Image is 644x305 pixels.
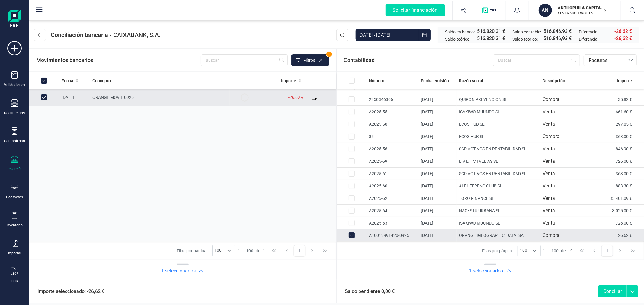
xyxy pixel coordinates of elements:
[344,56,375,64] span: Contabilidad
[367,217,419,229] td: A2025-63
[418,106,457,118] td: [DATE]
[386,4,445,16] div: Solicitar financiación
[617,78,632,84] span: Importe
[540,118,602,130] td: Venta
[291,54,329,66] button: Filtros
[614,35,632,42] span: -26,62 €
[482,7,498,13] img: Logo de OPS
[518,245,529,256] span: 100
[349,208,355,214] div: Row Selected 39bfb822-bb8e-41bd-8717-dfb230b814cf
[601,168,644,180] td: 363,00 €
[30,288,104,295] span: Importe seleccionado: -26,62 €
[294,245,305,256] button: Page 1
[479,1,502,20] button: Logo de OPS
[246,248,253,254] span: 100
[627,245,639,256] button: Last Page
[558,11,606,16] p: XEVI MARCH WOLTÉS
[457,143,540,155] td: SCD ACTIVOS EN RENTABILIDAD SL
[349,220,355,226] div: Row Selected dd602fbb-1cf5-4f9c-a64a-f11db6ab61ce
[457,155,540,168] td: LIV E ITV I VEL AS SL
[601,192,644,205] td: 35.401,09 €
[493,54,580,66] input: Buscar
[512,29,541,35] span: Saldo contable:
[367,118,419,130] td: A2025-58
[7,167,22,171] div: Tesorería
[552,248,559,254] span: 100
[540,192,602,205] td: Venta
[614,28,632,35] span: -26,62 €
[349,96,355,102] div: Row Selected 936c0ff0-01ff-4f20-b7a0-e74a88e34817
[349,158,355,164] div: Row Selected 30ca46b3-347d-477a-beb2-948dbae9dde7
[601,106,644,118] td: 661,60 €
[543,35,572,42] span: 516.846,93 €
[213,245,223,256] span: 100
[457,118,540,130] td: ECO3 HUB SL
[418,192,457,205] td: [DATE]
[601,155,644,168] td: 726,00 €
[367,192,419,205] td: A2025-62
[6,223,23,228] div: Inventario
[36,56,93,64] span: Movimientos bancarios
[459,78,483,84] span: Razón social
[457,93,540,106] td: QUIRON PREVENCION SL
[457,205,540,217] td: NACESTU URBANA SL
[540,106,602,118] td: Venta
[601,205,644,217] td: 3.025,00 €
[11,279,18,284] div: OCR
[8,10,21,29] img: Logo Finanedi
[539,4,552,17] div: AN
[418,217,457,229] td: [DATE]
[92,78,111,84] span: Concepto
[418,155,457,168] td: [DATE]
[421,78,449,84] span: Fecha emisión
[41,94,47,100] div: Row Unselected 9b705dcb-fb4e-4089-9efa-838bf9311132
[543,78,565,84] span: Descripción
[306,245,318,256] button: Next Page
[418,93,457,106] td: [DATE]
[540,168,602,180] td: Venta
[540,155,602,168] td: Venta
[92,95,134,100] span: ORANGE MOVIL 0925
[568,248,573,254] span: 19
[281,78,296,84] span: Importe
[367,168,419,180] td: A2025-61
[268,245,280,256] button: First Page
[62,78,73,84] span: Fecha
[41,78,47,84] div: All items selected
[367,130,419,143] td: 85
[540,93,602,106] td: Compra
[540,205,602,217] td: Venta
[445,29,475,35] span: Saldo en banco:
[349,121,355,127] div: Row Selected 241f6f49-80b4-458c-b528-690d20e2c9f6
[378,1,452,20] button: Solicitar financiación
[512,36,538,42] span: Saldo teórico:
[601,93,644,106] td: 35,82 €
[319,245,331,256] button: Last Page
[457,192,540,205] td: TORO FINANCE SL
[586,57,623,64] span: Facturas
[543,28,572,35] span: 516.846,93 €
[418,29,431,41] button: Choose Date
[201,54,288,66] input: Buscar
[256,248,260,254] span: de
[4,111,25,115] div: Documentos
[418,130,457,143] td: [DATE]
[601,245,613,256] button: Page 1
[367,93,419,106] td: 2250346306
[281,245,293,256] button: Previous Page
[540,217,602,229] td: Venta
[59,89,90,106] td: [DATE]
[579,29,598,35] span: Diferencia:
[367,106,419,118] td: A2025-55
[589,245,600,256] button: Previous Page
[177,245,235,256] div: Filas por página:
[457,130,540,143] td: ECO3 HUB SL
[304,57,316,63] span: Filtros
[543,248,546,254] span: 1
[326,52,332,57] span: 1
[558,5,606,11] p: ANTHOPHILA CAPITAL SL
[540,130,602,143] td: Compra
[482,245,541,256] div: Filas por página:
[8,251,22,256] div: Importar
[457,106,540,118] td: ISAKIWO MUUNDO SL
